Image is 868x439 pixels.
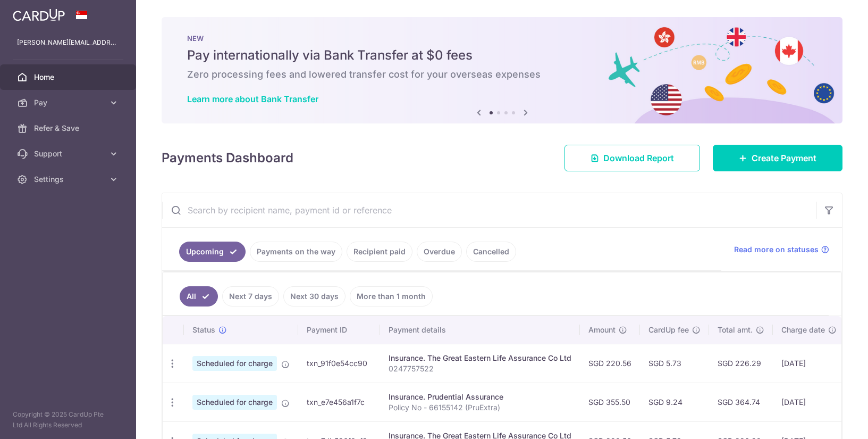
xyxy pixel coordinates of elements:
td: [DATE] [773,344,845,383]
h4: Payments Dashboard [162,148,293,168]
a: Read more on statuses [734,244,829,255]
p: Policy No - 66155142 (PruExtra) [389,402,571,413]
span: Charge date [781,325,825,335]
a: Create Payment [713,145,842,171]
span: Create Payment [752,152,816,164]
a: More than 1 month [350,286,433,307]
td: SGD 9.24 [640,383,709,421]
td: SGD 226.29 [709,344,773,383]
a: Overdue [417,242,462,262]
td: SGD 5.73 [640,344,709,383]
a: Learn more about Bank Transfer [187,94,318,104]
span: Amount [588,325,616,335]
a: Next 30 days [283,286,345,307]
p: [PERSON_NAME][EMAIL_ADDRESS][DOMAIN_NAME] [17,37,119,48]
th: Payment ID [298,316,380,344]
span: Pay [34,97,104,108]
a: Next 7 days [222,286,279,307]
div: Insurance. The Great Eastern Life Assurance Co Ltd [389,353,571,363]
img: Bank transfer banner [162,17,842,123]
a: Cancelled [466,242,516,262]
span: Refer & Save [34,123,104,134]
span: Status [192,325,215,335]
td: SGD 364.74 [709,383,773,421]
div: Insurance. Prudential Assurance [389,392,571,402]
img: CardUp [13,9,65,21]
h5: Pay internationally via Bank Transfer at $0 fees [187,47,817,64]
td: [DATE] [773,383,845,421]
p: 0247757522 [389,363,571,374]
td: SGD 220.56 [580,344,640,383]
td: txn_91f0e54cc90 [298,344,380,383]
a: Payments on the way [250,242,342,262]
a: Download Report [564,145,700,171]
span: Home [34,72,104,82]
span: CardUp fee [648,325,689,335]
span: Scheduled for charge [192,356,277,371]
p: NEW [187,34,817,43]
span: Download Report [603,152,674,164]
span: Support [34,148,104,159]
a: Upcoming [179,242,246,262]
span: Settings [34,174,104,185]
th: Payment details [380,316,580,344]
h6: Zero processing fees and lowered transfer cost for your overseas expenses [187,68,817,81]
span: Total amt. [718,325,753,335]
span: Read more on statuses [734,244,819,255]
a: Recipient paid [347,242,412,262]
td: txn_e7e456a1f7c [298,383,380,421]
span: Scheduled for charge [192,395,277,410]
input: Search by recipient name, payment id or reference [162,193,816,227]
td: SGD 355.50 [580,383,640,421]
a: All [180,286,218,307]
